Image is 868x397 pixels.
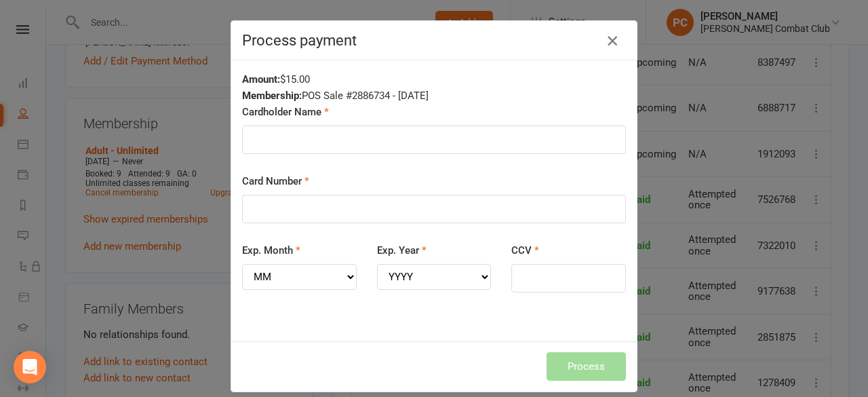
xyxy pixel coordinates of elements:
div: Open Intercom Messenger [14,351,46,383]
label: Cardholder Name [242,104,329,120]
label: CCV [511,242,539,259]
div: POS Sale #2886734 - [DATE] [242,88,626,104]
label: Card Number [242,173,309,189]
label: Exp. Year [377,242,427,259]
h4: Process payment [242,32,626,49]
div: $15.00 [242,71,626,88]
button: Close [601,30,623,52]
label: Exp. Month [242,242,300,259]
strong: Amount: [242,73,280,86]
strong: Membership: [242,90,302,102]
